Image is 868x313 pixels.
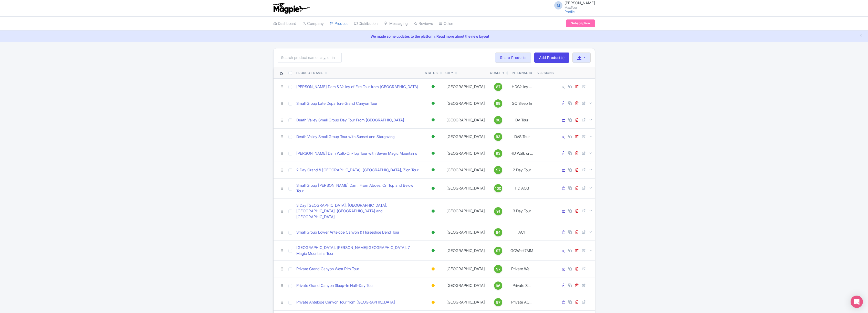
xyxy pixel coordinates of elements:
a: [PERSON_NAME] Dam & Valley of Fire Tour from [GEOGRAPHIC_DATA] [296,84,418,90]
td: DVS Tour [508,128,535,145]
th: Internal ID [508,67,535,79]
a: Death Valley Small Group Day Tour From [GEOGRAPHIC_DATA] [296,117,404,123]
td: [GEOGRAPHIC_DATA] [443,95,488,112]
span: 91 [496,208,500,214]
a: 2 Day Grand & [GEOGRAPHIC_DATA], [GEOGRAPHIC_DATA], Zion Tour [296,167,419,173]
td: [GEOGRAPHIC_DATA] [443,241,488,261]
td: GCWest7MM [508,241,535,261]
a: 87 [490,83,506,91]
td: [GEOGRAPHIC_DATA] [443,128,488,145]
span: 97 [496,300,500,305]
a: 91 [490,207,506,215]
a: 97 [490,298,506,306]
div: Active [431,100,436,107]
div: Status [425,71,438,75]
td: [GEOGRAPHIC_DATA] [443,277,488,294]
span: 94 [496,230,500,235]
td: Private We... [508,261,535,277]
div: Active [431,83,436,90]
a: Company [302,17,324,31]
a: 93 [490,149,506,158]
div: Open Intercom Messenger [851,296,863,308]
div: Building [431,299,436,306]
span: 93 [496,151,500,156]
span: 97 [496,248,500,254]
span: 93 [496,134,500,140]
a: Messaging [384,17,408,31]
a: Product [330,17,348,31]
a: Death Valley Small Group Tour with Sunset and Stargazing [296,134,395,140]
div: Active [431,166,436,174]
span: 100 [495,186,501,191]
td: [GEOGRAPHIC_DATA] [443,78,488,95]
td: Private AC... [508,294,535,311]
div: Building [431,282,436,289]
a: 97 [490,247,506,255]
a: 97 [490,166,506,174]
div: Active [431,150,436,157]
div: Active [431,247,436,254]
a: Reviews [414,17,433,31]
span: [PERSON_NAME] [564,1,595,5]
img: logo-ab69f6fb50320c5b225c76a69d11143b.png [271,3,310,14]
a: 89 [490,99,506,108]
td: 2 Day Tour [508,162,535,178]
td: AC1 [508,224,535,241]
td: [GEOGRAPHIC_DATA] [443,112,488,128]
span: M [554,1,562,9]
a: Small Group Lower Antelope Canyon & Horseshoe Bend Tour [296,229,399,235]
td: 3 Day Tour [508,198,535,224]
a: We made some updates to the platform. Read more about the new layout [3,34,865,39]
div: Active [431,207,436,215]
span: 97 [496,266,500,272]
td: [GEOGRAPHIC_DATA] [443,198,488,224]
a: [PERSON_NAME] Dam Walk-On-Top Tour with Seven Magic Mountains [296,151,417,156]
a: [GEOGRAPHIC_DATA], [PERSON_NAME][GEOGRAPHIC_DATA], 7 Magic Mountains Tour [296,245,421,256]
td: [GEOGRAPHIC_DATA] [443,162,488,178]
a: Private Antelope Canyon Tour from [GEOGRAPHIC_DATA] [296,299,395,305]
div: Building [431,265,436,273]
div: Active [431,185,436,192]
a: 100 [490,184,506,192]
a: Add Product(s) [534,53,569,63]
td: HD Walk on... [508,145,535,162]
a: 3 Day [GEOGRAPHIC_DATA], [GEOGRAPHIC_DATA], [GEOGRAPHIC_DATA], [GEOGRAPHIC_DATA] and [GEOGRAPHIC_... [296,203,421,220]
td: [GEOGRAPHIC_DATA] [443,178,488,198]
a: 96 [490,281,506,290]
a: Profile [564,9,575,14]
span: 87 [496,84,500,90]
div: City [445,71,453,75]
a: Small Group [PERSON_NAME] Dam: From Above, On Top and Below Tour [296,183,421,194]
a: M [PERSON_NAME] MaxTour [551,1,595,9]
a: Subscription [566,19,595,27]
span: 96 [496,283,500,289]
div: Active [431,229,436,236]
div: Quality [490,71,504,75]
a: Private Grand Canyon West Rim Tour [296,266,359,272]
a: 97 [490,265,506,273]
div: Active [431,133,436,140]
input: Search product name, city, or interal id [278,53,342,62]
td: Private Sl... [508,277,535,294]
a: Dashboard [273,17,296,31]
td: [GEOGRAPHIC_DATA] [443,145,488,162]
a: 96 [490,116,506,124]
span: 89 [496,101,500,106]
a: Other [439,17,453,31]
td: GC Sleep In [508,95,535,112]
td: [GEOGRAPHIC_DATA] [443,294,488,311]
th: Versions [535,67,556,79]
td: HD/Valley ... [508,78,535,95]
span: 97 [496,167,500,173]
a: 93 [490,133,506,141]
td: [GEOGRAPHIC_DATA] [443,261,488,277]
small: MaxTour [564,6,595,9]
a: Small Group Late Departure Grand Canyon Tour [296,101,377,107]
td: HD AOB [508,178,535,198]
a: 94 [490,228,506,236]
a: Distribution [354,17,378,31]
td: [GEOGRAPHIC_DATA] [443,224,488,241]
button: Close announcement [859,33,863,39]
div: Active [431,116,436,124]
td: DV Tour [508,112,535,128]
